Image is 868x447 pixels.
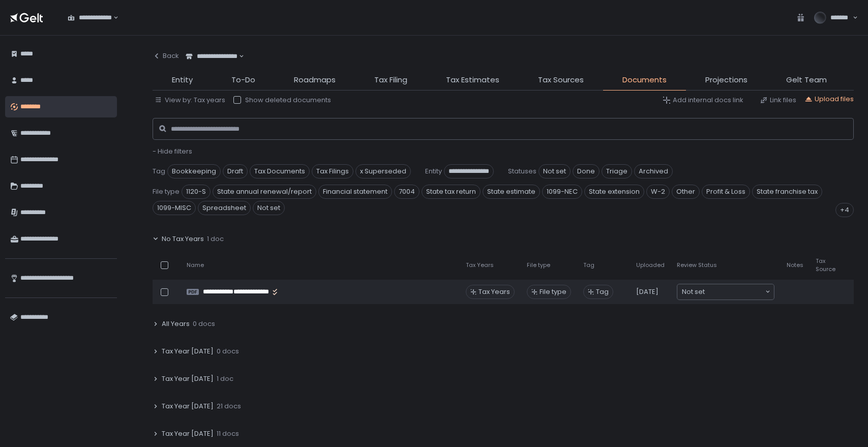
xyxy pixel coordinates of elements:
[153,51,179,61] div: Back
[61,7,118,28] div: Search for option
[217,429,239,438] span: 11 docs
[677,284,774,300] div: Search for option
[162,402,214,411] span: Tax Year [DATE]
[250,164,310,178] span: Tax Documents
[213,185,316,199] span: State annual renewal/report
[584,185,644,199] span: State extension
[542,185,582,199] span: 1099-NEC
[646,185,670,199] span: W-2
[672,185,700,199] span: Other
[153,46,179,66] button: Back
[816,257,835,273] span: Tax Source
[355,164,411,178] span: x Superseded
[217,374,233,383] span: 1 doc
[312,164,353,178] span: Tax Filings
[804,95,854,104] button: Upload files
[237,51,238,62] input: Search for option
[478,287,510,296] span: Tax Years
[179,46,244,67] div: Search for option
[835,203,854,217] div: +4
[394,185,420,199] span: 7004
[193,319,215,329] span: 0 docs
[217,402,241,411] span: 21 docs
[422,185,481,199] span: State tax return
[508,167,536,176] span: Statuses
[374,74,407,86] span: Tax Filing
[446,74,499,86] span: Tax Estimates
[318,185,392,199] span: Financial statement
[155,96,225,105] button: View by: Tax years
[153,167,165,176] span: Tag
[187,261,204,269] span: Name
[663,96,743,105] button: Add internal docs link
[172,74,193,86] span: Entity
[182,185,211,199] span: 1120-S
[752,185,822,199] span: State franchise tax
[466,261,494,269] span: Tax Years
[622,74,667,86] span: Documents
[682,287,705,297] span: Not set
[786,74,827,86] span: Gelt Team
[596,287,609,296] span: Tag
[540,287,566,296] span: File type
[153,146,192,156] span: - Hide filters
[167,164,221,178] span: Bookkeeping
[207,234,224,244] span: 1 doc
[231,74,255,86] span: To-Do
[760,96,796,105] button: Link files
[294,74,336,86] span: Roadmaps
[153,147,192,156] button: - Hide filters
[253,201,285,215] span: Not set
[538,74,584,86] span: Tax Sources
[223,164,248,178] span: Draft
[705,74,747,86] span: Projections
[677,261,717,269] span: Review Status
[583,261,594,269] span: Tag
[162,234,204,244] span: No Tax Years
[198,201,251,215] span: Spreadsheet
[153,187,179,196] span: File type
[705,287,764,297] input: Search for option
[636,287,659,296] span: [DATE]
[162,319,190,329] span: All Years
[425,167,442,176] span: Entity
[483,185,540,199] span: State estimate
[162,429,214,438] span: Tax Year [DATE]
[162,347,214,356] span: Tax Year [DATE]
[634,164,673,178] span: Archived
[636,261,665,269] span: Uploaded
[573,164,600,178] span: Done
[153,201,196,215] span: 1099-MISC
[527,261,550,269] span: File type
[787,261,803,269] span: Notes
[538,164,571,178] span: Not set
[162,374,214,383] span: Tax Year [DATE]
[602,164,632,178] span: Triage
[217,347,239,356] span: 0 docs
[702,185,750,199] span: Profit & Loss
